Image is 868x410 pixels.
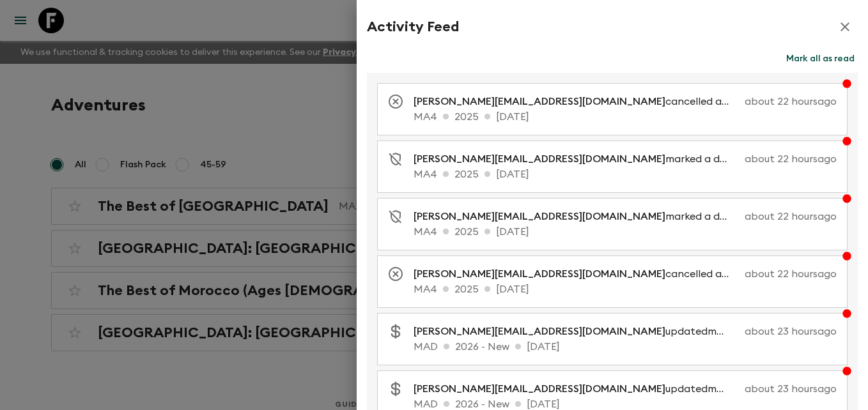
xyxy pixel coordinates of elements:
p: updated mandatory costs [414,324,740,339]
p: marked a departure as not secured [414,151,740,167]
h2: Activity Feed [367,19,459,35]
span: [PERSON_NAME][EMAIL_ADDRESS][DOMAIN_NAME] [414,96,665,107]
p: cancelled a departure [414,94,740,109]
p: about 23 hours ago [745,324,837,339]
p: MAD 2026 - New [DATE] [414,339,837,354]
button: Mark all as read [783,50,858,68]
p: marked a departure as not secured [414,209,740,224]
p: about 22 hours ago [745,151,837,167]
p: about 22 hours ago [745,266,837,282]
span: [PERSON_NAME][EMAIL_ADDRESS][DOMAIN_NAME] [414,269,665,279]
span: [PERSON_NAME][EMAIL_ADDRESS][DOMAIN_NAME] [414,211,665,222]
p: MA4 2025 [DATE] [414,282,837,297]
span: [PERSON_NAME][EMAIL_ADDRESS][DOMAIN_NAME] [414,326,665,337]
span: [PERSON_NAME][EMAIL_ADDRESS][DOMAIN_NAME] [414,384,665,394]
p: MA4 2025 [DATE] [414,167,837,182]
p: MA4 2025 [DATE] [414,109,837,125]
p: about 22 hours ago [745,209,837,224]
span: [PERSON_NAME][EMAIL_ADDRESS][DOMAIN_NAME] [414,154,665,164]
p: cancelled a departure [414,266,740,282]
p: about 23 hours ago [745,381,837,397]
p: about 22 hours ago [745,94,837,109]
p: updated mandatory costs [414,381,740,397]
p: MA4 2025 [DATE] [414,224,837,239]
